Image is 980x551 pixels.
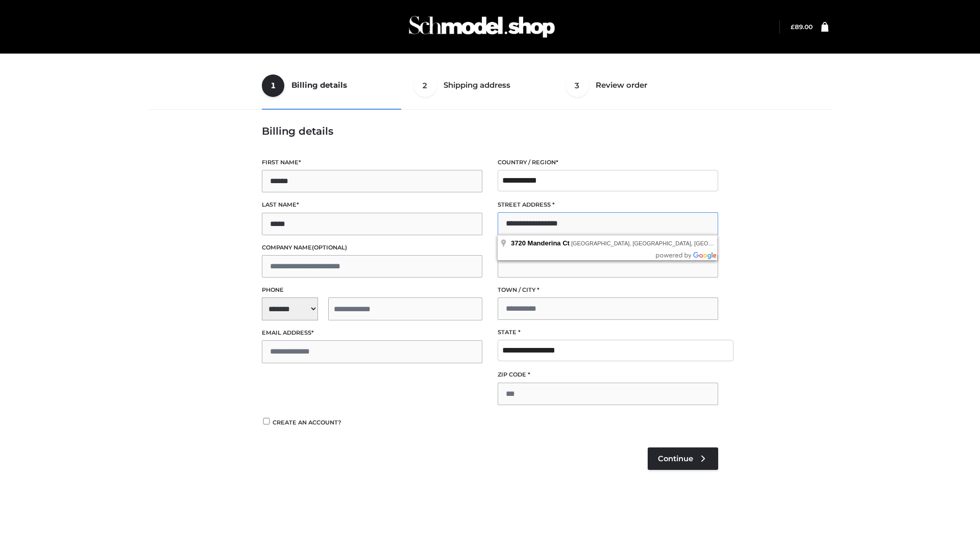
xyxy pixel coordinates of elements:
h3: Billing details [262,125,718,137]
a: £89.00 [791,23,813,31]
bdi: 89.00 [791,23,813,31]
span: Continue [658,454,693,463]
label: First name [262,158,482,167]
label: Country / Region [498,158,718,167]
span: Manderina Ct [528,239,570,247]
span: £ [791,23,795,31]
label: Last name [262,200,482,210]
span: [GEOGRAPHIC_DATA], [GEOGRAPHIC_DATA], [GEOGRAPHIC_DATA] [571,240,753,246]
label: Email address [262,328,482,338]
label: Street address [498,200,718,210]
label: ZIP Code [498,370,718,380]
span: Create an account? [273,419,341,426]
label: Phone [262,285,482,295]
img: Schmodel Admin 964 [405,7,558,47]
label: Company name [262,243,482,253]
a: Continue [648,447,718,470]
label: Town / City [498,285,718,295]
span: (optional) [312,244,347,251]
input: Create an account? [262,418,271,424]
span: 3720 [511,239,526,247]
label: State [498,328,718,337]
